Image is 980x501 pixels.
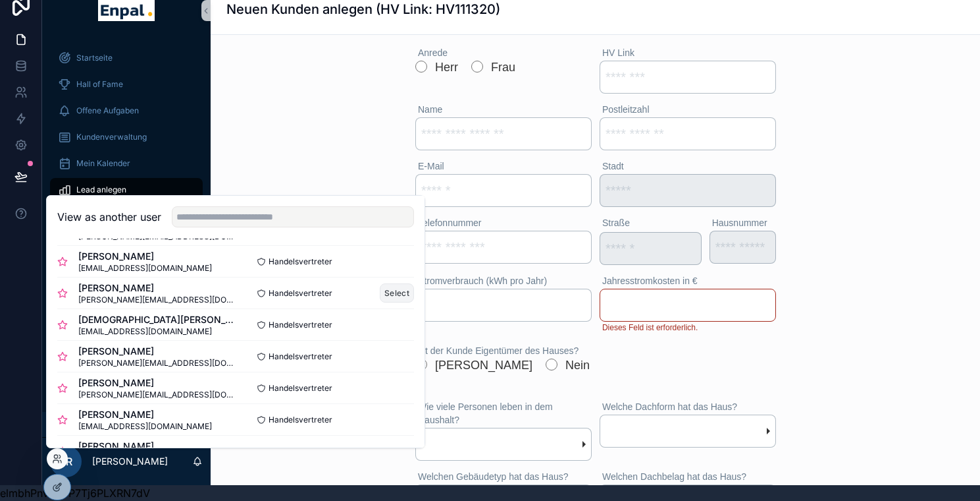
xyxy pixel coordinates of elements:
p: [PERSON_NAME] [92,455,168,468]
button: Select [380,283,414,303]
span: [PERSON_NAME] [78,408,212,421]
span: [EMAIL_ADDRESS][DOMAIN_NAME] [78,263,212,274]
a: Mein Kalender [50,152,203,175]
h2: View as another user [57,209,161,225]
span: Handelsvertreter [269,288,332,299]
span: [PERSON_NAME][EMAIL_ADDRESS][DOMAIN_NAME] [78,358,236,368]
span: [EMAIL_ADDRESS][DOMAIN_NAME] [78,421,212,432]
span: Handelsvertreter [269,383,332,394]
span: Handelsvertreter [269,256,332,267]
span: [DEMOGRAPHIC_DATA][PERSON_NAME] [78,313,236,326]
span: [PERSON_NAME][EMAIL_ADDRESS][DOMAIN_NAME] [78,295,236,305]
span: [PERSON_NAME] [78,376,236,390]
div: scrollable content [42,37,211,272]
span: Mein Kalender [76,158,130,169]
span: [PERSON_NAME] [78,440,212,453]
span: Kundenverwaltung [76,132,147,142]
span: Lead anlegen [76,185,126,195]
span: Hall of Fame [76,79,123,90]
a: Lead anlegen [50,178,203,202]
span: [PERSON_NAME] [78,250,212,263]
span: [EMAIL_ADDRESS][DOMAIN_NAME] [78,326,236,337]
a: Offene Aufgaben [50,99,203,123]
a: Startseite [50,46,203,70]
a: Hall of Fame [50,73,203,96]
a: Kundenverwaltung [50,125,203,149]
span: [PERSON_NAME] [78,281,236,295]
span: [PERSON_NAME] [78,345,236,358]
span: [PERSON_NAME][EMAIL_ADDRESS][DOMAIN_NAME] [78,390,236,400]
span: Handelsvertreter [269,446,332,457]
span: Handelsvertreter [269,320,332,330]
span: Startseite [76,53,113,63]
span: Offene Aufgaben [76,105,139,116]
span: Handelsvertreter [269,351,332,362]
span: Handelsvertreter [269,415,332,425]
